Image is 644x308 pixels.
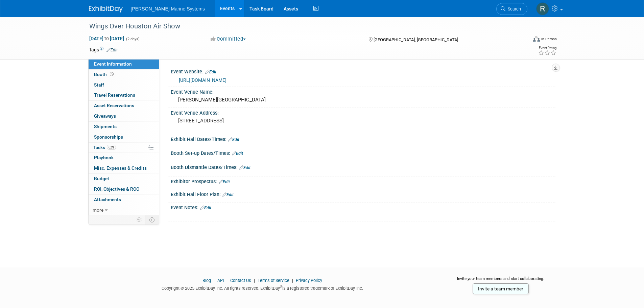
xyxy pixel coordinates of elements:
[89,132,159,142] a: Sponsorships
[179,77,226,83] a: [URL][DOMAIN_NAME]
[125,37,140,41] span: (2 days)
[109,72,115,77] span: Booth not reserved yet
[171,189,555,198] div: Exhibit Hall Floor Plan:
[505,6,521,11] span: Search
[487,35,557,45] div: Event Format
[533,36,540,42] img: Format-Inperson.png
[94,124,117,129] span: Shipments
[171,108,555,116] div: Event Venue Address:
[94,72,115,77] span: Booth
[89,70,159,80] a: Booth
[538,46,556,50] div: Event Rating
[89,195,159,205] a: Attachments
[94,197,121,202] span: Attachments
[89,184,159,194] a: ROI, Objectives & ROO
[541,37,557,42] div: In-Person
[89,174,159,184] a: Budget
[228,137,239,142] a: Edit
[94,186,139,192] span: ROI, Objectives & ROO
[89,46,118,53] td: Tags
[496,3,527,15] a: Search
[473,283,529,294] a: Invite a team member
[230,278,251,283] a: Contact Us
[239,165,251,170] a: Edit
[94,103,134,108] span: Asset Reservations
[225,278,229,283] span: |
[89,90,159,100] a: Travel Reservations
[89,59,159,69] a: Event Information
[87,20,517,32] div: Wings Over Houston Air Show
[202,278,211,283] a: Blog
[131,6,205,11] span: [PERSON_NAME] Marine Systems
[208,35,248,43] button: Committed
[296,278,322,283] a: Privacy Policy
[89,101,159,111] a: Asset Reservations
[171,67,555,75] div: Event Website:
[258,278,289,283] a: Terms of Service
[89,163,159,173] a: Misc. Expenses & Credits
[107,145,116,150] span: 62%
[94,113,116,119] span: Giveaways
[205,70,216,74] a: Edit
[145,215,159,224] td: Toggle Event Tabs
[94,134,123,140] span: Sponsorships
[94,92,135,98] span: Travel Reservations
[171,87,555,95] div: Event Venue Name:
[176,95,550,105] div: [PERSON_NAME][GEOGRAPHIC_DATA]
[89,80,159,90] a: Staff
[217,278,224,283] a: API
[89,143,159,153] a: Tasks62%
[222,192,234,197] a: Edit
[171,134,555,143] div: Exhibit Hall Dates/Times:
[446,276,555,286] div: Invite your team members and start collaborating:
[232,151,243,156] a: Edit
[171,162,555,171] div: Booth Dismantle Dates/Times:
[94,61,132,67] span: Event Information
[536,2,549,15] img: Rachel Howard
[89,35,124,42] span: [DATE] [DATE]
[89,122,159,132] a: Shipments
[94,82,104,88] span: Staff
[280,285,282,289] sup: ®
[94,165,147,171] span: Misc. Expenses & Credits
[178,118,324,124] pre: [STREET_ADDRESS]
[252,278,257,283] span: |
[171,203,555,211] div: Event Notes:
[134,215,145,224] td: Personalize Event Tab Strip
[106,48,118,52] a: Edit
[103,36,110,41] span: to
[374,37,458,42] span: [GEOGRAPHIC_DATA], [GEOGRAPHIC_DATA]
[171,176,555,185] div: Exhibitor Prospectus:
[200,206,211,210] a: Edit
[89,6,123,13] img: ExhibitDay
[89,205,159,215] a: more
[94,155,114,160] span: Playbook
[212,278,216,283] span: |
[171,148,555,157] div: Booth Set-up Dates/Times:
[89,111,159,121] a: Giveaways
[89,153,159,163] a: Playbook
[93,145,116,150] span: Tasks
[89,284,436,291] div: Copyright © 2025 ExhibitDay, Inc. All rights reserved. ExhibitDay is a registered trademark of Ex...
[290,278,295,283] span: |
[219,180,230,184] a: Edit
[93,207,103,213] span: more
[94,176,109,181] span: Budget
